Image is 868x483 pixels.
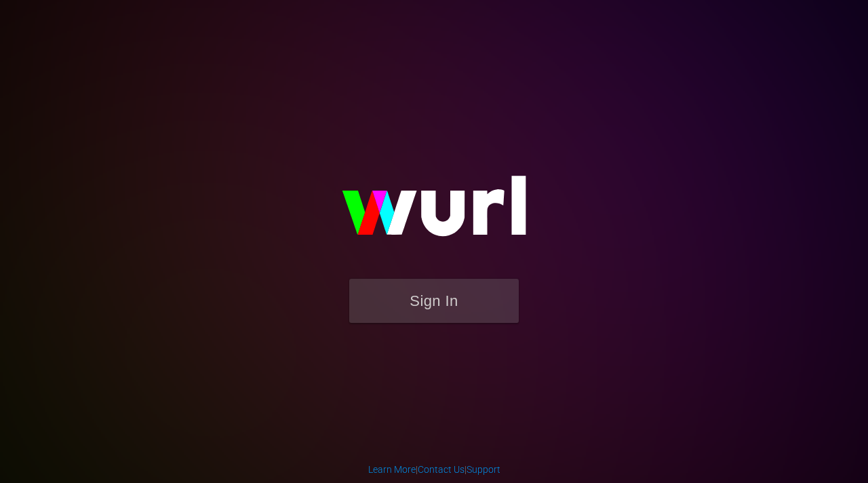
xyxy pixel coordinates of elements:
a: Contact Us [418,464,465,475]
a: Learn More [368,464,416,475]
img: wurl-logo-on-black-223613ac3d8ba8fe6dc639794a292ebdb59501304c7dfd60c99c58986ef67473.svg [298,147,570,278]
button: Sign In [349,279,519,323]
a: Support [467,464,500,475]
div: | | [368,463,500,476]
